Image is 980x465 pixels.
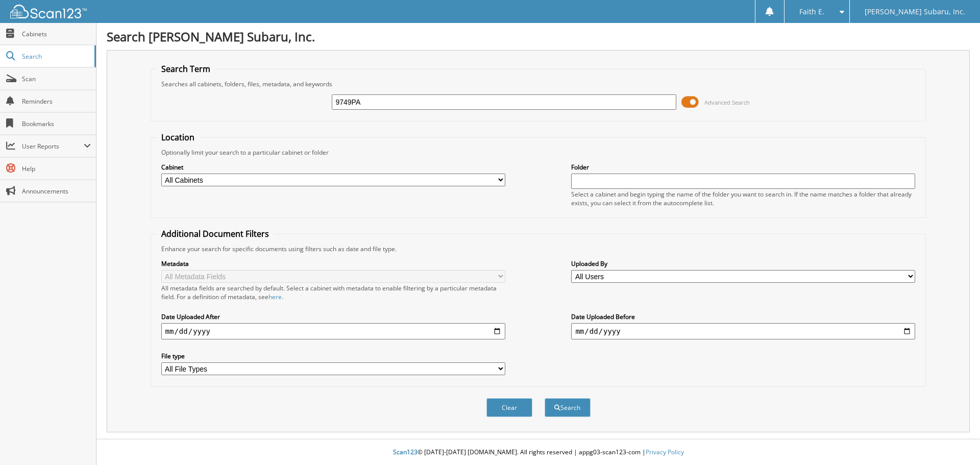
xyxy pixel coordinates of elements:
[156,244,921,253] div: Enhance your search for specific documents using filters such as date and file type.
[22,187,91,195] span: Announcements
[156,63,215,75] legend: Search Term
[161,352,505,360] label: File type
[393,448,418,456] span: Scan123
[10,5,87,18] img: scan123-logo-white.svg
[571,323,915,339] input: end
[22,97,91,106] span: Reminders
[571,312,915,321] label: Date Uploaded Before
[156,228,274,239] legend: Additional Document Filters
[571,190,915,207] div: Select a cabinet and begin typing the name of the folder you want to search in. If the name match...
[704,99,750,106] span: Advanced Search
[799,9,824,15] span: Faith E.
[161,312,505,321] label: Date Uploaded After
[571,163,915,172] label: Folder
[161,323,505,339] input: start
[545,398,591,417] button: Search
[161,259,505,268] label: Metadata
[486,398,532,417] button: Clear
[96,440,980,465] div: © [DATE]-[DATE] [DOMAIN_NAME]. All rights reserved | appg03-scan123-com |
[107,28,970,45] h1: Search [PERSON_NAME] Subaru, Inc.
[646,448,684,456] a: Privacy Policy
[22,30,91,38] span: Cabinets
[22,119,91,128] span: Bookmarks
[929,416,980,465] iframe: Chat Widget
[22,164,91,173] span: Help
[22,52,89,61] span: Search
[156,80,921,88] div: Searches all cabinets, folders, files, metadata, and keywords
[161,163,505,172] label: Cabinet
[156,148,921,157] div: Optionally limit your search to a particular cabinet or folder
[268,292,282,301] a: here
[571,259,915,268] label: Uploaded By
[22,75,91,83] span: Scan
[22,142,84,151] span: User Reports
[865,9,965,15] span: [PERSON_NAME] Subaru, Inc.
[156,132,200,143] legend: Location
[161,284,505,301] div: All metadata fields are searched by default. Select a cabinet with metadata to enable filtering b...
